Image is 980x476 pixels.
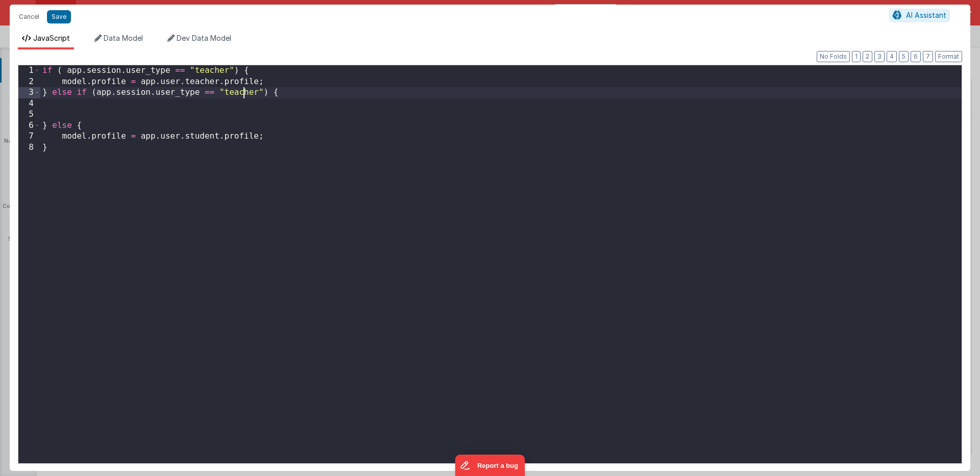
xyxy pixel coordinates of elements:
[887,51,897,62] button: 4
[18,87,40,98] div: 3
[817,51,850,62] button: No Folds
[455,455,525,476] iframe: Marker.io feedback button
[18,98,40,110] div: 4
[899,51,909,62] button: 5
[935,51,962,62] button: Format
[14,10,44,24] button: Cancel
[889,9,950,22] button: AI Assistant
[911,51,921,62] button: 6
[33,34,70,42] span: JavaScript
[923,51,933,62] button: 7
[18,65,40,76] div: 1
[177,34,231,42] span: Dev Data Model
[874,51,885,62] button: 3
[863,51,872,62] button: 2
[852,51,861,62] button: 1
[18,120,40,131] div: 6
[18,142,40,153] div: 8
[18,109,40,120] div: 5
[18,76,40,88] div: 2
[906,11,946,19] span: AI Assistant
[47,10,71,23] button: Save
[104,34,143,42] span: Data Model
[18,131,40,142] div: 7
